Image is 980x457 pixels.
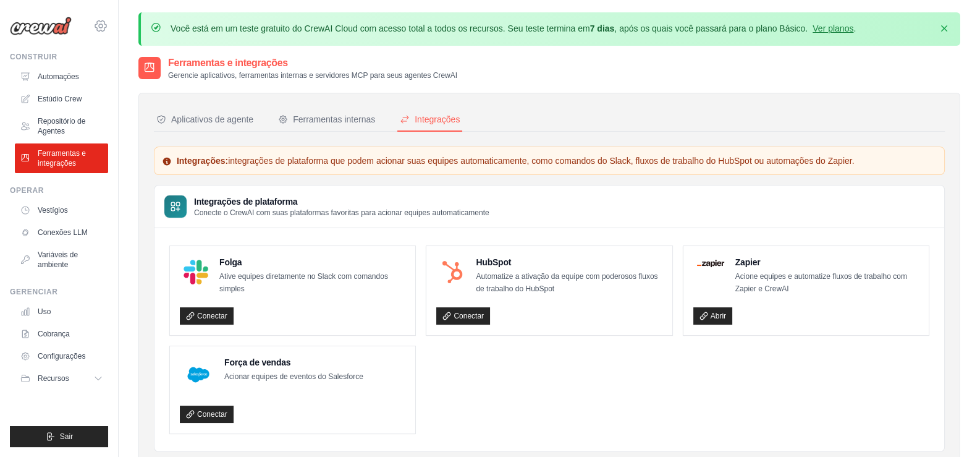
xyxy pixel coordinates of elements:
[168,71,457,80] font: Gerencie aplicativos, ferramentas internas e servidores MCP para seus agentes CrewAI
[184,260,208,284] img: Logotipo do Slack
[293,114,375,124] font: Ferramentas internas
[184,360,213,390] img: Logotipo do Salesforce
[15,89,108,109] a: Estúdio Crew
[813,23,853,33] a: Ver planos
[15,200,108,220] a: Vestígios
[614,23,808,33] font: , após os quais você passará para o plano Básico.
[10,53,57,61] font: Construir
[711,312,726,320] font: Abrir
[15,223,108,242] a: Conexões LLM
[415,114,460,124] font: Integrações
[38,307,51,316] font: Uso
[15,369,108,388] button: Recursos
[194,208,489,217] font: Conecte o CrewAI com suas plataformas favoritas para acionar equipes automaticamente
[10,17,72,35] img: Logotipo
[476,257,511,267] font: HubSpot
[38,72,79,81] font: Automações
[440,260,465,284] img: Logotipo do HubSpot
[224,357,290,367] font: Força de vendas
[38,250,78,269] font: Variáveis ​​de ambiente
[436,307,490,325] a: Conectar
[454,312,484,320] font: Conectar
[197,312,227,320] font: Conectar
[397,108,462,132] button: Integrações
[168,58,288,68] font: Ferramentas e integrações
[219,272,388,293] font: Ative equipes diretamente no Slack com comandos simples
[180,307,234,325] a: Conectar
[15,111,108,141] a: Repositório de Agentes
[735,257,761,267] font: Zapier
[38,149,86,168] font: Ferramentas e integrações
[38,206,68,215] font: Vestígios
[171,114,253,124] font: Aplicativos de agente
[154,108,256,132] button: Aplicativos de agente
[15,143,108,173] a: Ferramentas e integrações
[15,245,108,275] a: Variáveis ​​de ambiente
[194,197,297,207] font: Integrações de plataforma
[590,23,615,33] font: 7 dias
[38,374,69,383] font: Recursos
[38,330,70,338] font: Cobrança
[171,23,590,33] font: Você está em um teste gratuito do CrewAI Cloud com acesso total a todos os recursos. Seu teste te...
[38,117,85,135] font: Repositório de Agentes
[15,324,108,344] a: Cobrança
[10,426,108,447] button: Sair
[693,307,732,325] a: Abrir
[224,372,363,381] font: Acionar equipes de eventos do Salesforce
[38,95,82,103] font: Estúdio Crew
[476,272,657,293] font: Automatize a ativação da equipe com poderosos fluxos de trabalho do HubSpot
[38,228,88,237] font: Conexões LLM
[276,108,378,132] button: Ferramentas internas
[735,272,907,293] font: Acione equipes e automatize fluxos de trabalho com Zapier e CrewAI
[853,23,856,33] font: .
[10,186,44,195] font: Operar
[219,257,242,267] font: Folga
[197,410,227,419] font: Conectar
[697,260,724,267] img: Logotipo Zapier
[15,346,108,366] a: Configurações
[60,432,73,441] font: Sair
[177,156,228,166] font: Integrações:
[38,352,85,361] font: Configurações
[15,302,108,322] a: Uso
[180,406,234,423] a: Conectar
[15,67,108,87] a: Automações
[10,288,57,296] font: Gerenciar
[228,156,854,166] font: integrações de plataforma que podem acionar suas equipes automaticamente, como comandos do Slack,...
